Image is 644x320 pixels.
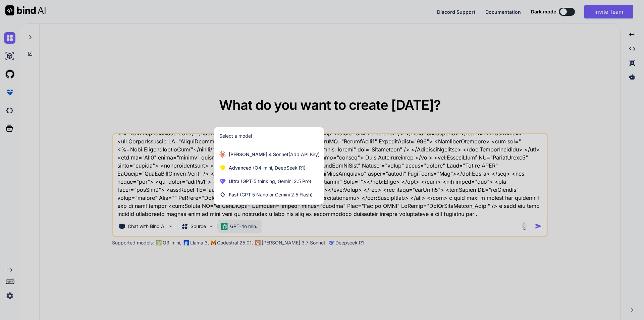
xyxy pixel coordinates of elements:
[252,165,306,171] span: (O4-mini, DeepSeek R1)
[229,165,306,171] span: Advanced
[219,133,252,139] div: Select a model
[239,178,311,184] span: (GPT-5 thinking, Gemini 2.5 Pro)
[229,178,311,185] span: Ultra
[229,151,320,158] span: [PERSON_NAME] 4 Sonnet
[240,192,313,197] span: (GPT 5 Nano or Gemini 2.5 Flash)
[229,191,313,198] span: Fast
[288,151,320,157] span: (Add API Key)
